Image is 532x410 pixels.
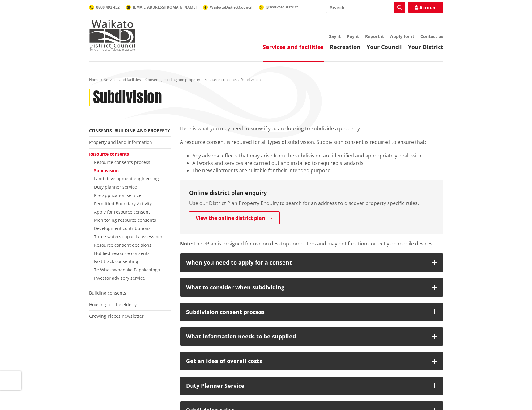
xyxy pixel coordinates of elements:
li: All works and services are carried out and installed to required standards. [192,159,443,167]
a: Duty planner service [94,184,137,190]
a: Contact us [420,33,443,39]
h1: Subdivision [93,89,162,107]
a: Notified resource consents [94,250,150,256]
button: Get an idea of overall costs [180,352,443,370]
a: Apply for it [390,33,414,39]
a: Apply for resource consent [94,209,150,215]
span: 0800 492 452 [96,5,120,10]
a: Resource consents process [94,159,150,165]
a: Growing Places newsletter [89,313,144,319]
button: When you need to apply for a consent [180,253,443,272]
a: Land development engineering [94,176,159,182]
div: When you need to apply for a consent [186,260,426,266]
span: WaikatoDistrictCouncil [210,5,253,10]
strong: Note: [180,240,194,247]
button: Duty Planner Service [180,377,443,395]
h3: Online district plan enquiry [189,190,434,196]
a: Housing for the elderly [89,302,137,307]
span: @WaikatoDistrict [266,4,298,10]
a: Consents, building and property [145,77,200,82]
a: Development contributions [94,225,151,231]
a: Property and land information [89,139,152,145]
a: Services and facilities [104,77,141,82]
a: Services and facilities [263,43,324,51]
a: Home [89,77,100,82]
a: Investor advisory service [94,275,145,281]
div: What information needs to be supplied [186,333,426,340]
a: Your District [408,43,443,51]
a: Consents, building and property [89,128,170,133]
a: Subdivision [94,168,119,174]
a: Te Whakawhanake Papakaainga [94,267,160,273]
a: Permitted Boundary Activity [94,201,152,207]
a: Monitoring resource consents [94,217,156,223]
button: What information needs to be supplied [180,327,443,346]
a: Building consents [89,290,126,296]
a: [EMAIL_ADDRESS][DOMAIN_NAME] [126,5,197,10]
a: Say it [329,33,341,39]
div: Subdivision consent process [186,309,426,315]
a: Recreation [330,43,360,51]
p: Get an idea of overall costs [186,358,426,364]
p: Here is what you may need to know if you are looking to subdivide a property . [180,125,443,132]
p: The ePlan is designed for use on desktop computers and may not function correctly on mobile devices. [180,240,443,247]
a: Fast-track consenting [94,258,138,264]
a: Account [408,2,443,13]
a: Resource consents [204,77,237,82]
div: Duty Planner Service [186,383,426,389]
img: Waikato District Council - Te Kaunihera aa Takiwaa o Waikato [89,20,135,51]
nav: breadcrumb [89,77,443,82]
a: Pre-application service [94,192,141,198]
span: [EMAIL_ADDRESS][DOMAIN_NAME] [133,5,197,10]
a: Report it [365,33,384,39]
button: What to consider when subdividing [180,278,443,297]
a: 0800 492 452 [89,5,120,10]
p: A resource consent is required for all types of subdivision. Subdivision consent is required to e... [180,138,443,146]
input: Search input [326,2,405,13]
a: Your Council [367,43,402,51]
a: Resource consents [89,151,129,157]
p: Use our District Plan Property Enquiry to search for an address to discover property specific rules. [189,199,434,207]
a: WaikatoDistrictCouncil [203,5,253,10]
a: View the online district plan [189,211,280,224]
span: Subdivision [241,77,261,82]
a: Resource consent decisions [94,242,151,248]
li: Any adverse effects that may arise from the subdivision are identified and appropriately dealt with. [192,152,443,159]
div: What to consider when subdividing [186,284,426,291]
a: Three waters capacity assessment [94,234,165,240]
button: Subdivision consent process [180,303,443,321]
a: @WaikatoDistrict [259,4,298,10]
a: Pay it [347,33,359,39]
li: The new allotments are suitable for their intended purpose. [192,167,443,174]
